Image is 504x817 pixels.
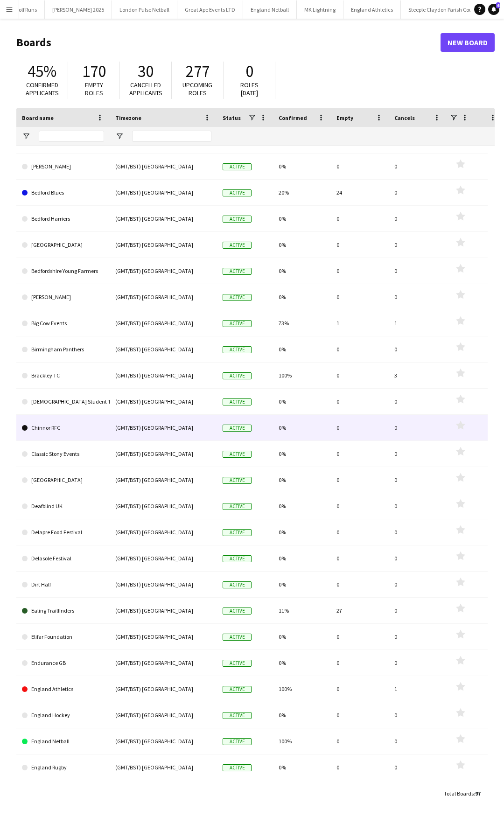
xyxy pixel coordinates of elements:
div: 0 [389,441,447,467]
a: Birmingham Panthers [22,336,104,363]
div: (GMT/BST) [GEOGRAPHIC_DATA] [110,310,217,336]
div: 100% [273,676,331,702]
div: 1 [331,310,389,336]
span: Cancelled applicants [129,81,162,97]
div: 0 [389,598,447,623]
div: 0 [389,154,447,179]
div: (GMT/BST) [GEOGRAPHIC_DATA] [110,363,217,388]
div: (GMT/BST) [GEOGRAPHIC_DATA] [110,206,217,231]
div: 0% [273,232,331,258]
div: 0% [273,650,331,676]
div: 0 [331,493,389,519]
a: Bedfordshire Young Farmers [22,258,104,284]
span: Total Boards [444,790,474,797]
div: 0% [273,206,331,231]
span: Active [223,372,252,379]
div: 0 [389,728,447,754]
a: England Athletics [22,676,104,702]
span: Active [223,738,252,745]
div: (GMT/BST) [GEOGRAPHIC_DATA] [110,284,217,310]
div: (GMT/BST) [GEOGRAPHIC_DATA] [110,232,217,258]
div: 0 [331,754,389,780]
div: (GMT/BST) [GEOGRAPHIC_DATA] [110,441,217,467]
div: 0% [273,336,331,362]
div: 0 [331,232,389,258]
div: 0 [389,467,447,493]
div: 1 [389,676,447,702]
div: 0 [389,389,447,414]
div: 0 [331,415,389,440]
div: 0 [331,206,389,231]
div: (GMT/BST) [GEOGRAPHIC_DATA] [110,258,217,284]
div: 0% [273,389,331,414]
div: 0 [331,363,389,388]
div: 20% [273,180,331,205]
span: 6 [496,2,500,8]
div: 0 [331,389,389,414]
div: (GMT/BST) [GEOGRAPHIC_DATA] [110,493,217,519]
div: (GMT/BST) [GEOGRAPHIC_DATA] [110,415,217,440]
div: (GMT/BST) [GEOGRAPHIC_DATA] [110,336,217,362]
div: 0 [331,624,389,649]
a: [PERSON_NAME] [22,154,104,180]
div: 0 [389,754,447,780]
div: 0 [389,415,447,440]
span: Cancels [394,114,415,121]
div: (GMT/BST) [GEOGRAPHIC_DATA] [110,650,217,676]
button: England Netball [243,0,297,19]
a: Dirt Half [22,572,104,598]
a: New Board [441,33,495,52]
a: Brackley TC [22,363,104,389]
a: Classic Stony Events [22,441,104,467]
div: (GMT/BST) [GEOGRAPHIC_DATA] [110,572,217,597]
div: (GMT/BST) [GEOGRAPHIC_DATA] [110,389,217,414]
span: Confirmed [279,114,307,121]
div: 0% [273,415,331,440]
div: 0% [273,572,331,597]
a: Ealing Trailfinders [22,598,104,624]
div: 0 [331,467,389,493]
span: Empty roles [85,81,103,97]
div: 0% [273,154,331,179]
div: (GMT/BST) [GEOGRAPHIC_DATA] [110,545,217,571]
a: Delasole Festival [22,545,104,572]
span: 97 [475,790,481,797]
span: Active [223,712,252,719]
div: 0 [389,284,447,310]
div: 0 [331,284,389,310]
span: Active [223,451,252,458]
div: 0 [331,702,389,728]
div: 0% [273,284,331,310]
div: (GMT/BST) [GEOGRAPHIC_DATA] [110,754,217,780]
span: Active [223,764,252,771]
a: Bedford Blues [22,180,104,206]
a: [PERSON_NAME] [22,284,104,310]
div: 3 [389,363,447,388]
div: 0% [273,467,331,493]
span: Active [223,242,252,249]
div: 0 [389,232,447,258]
div: (GMT/BST) [GEOGRAPHIC_DATA] [110,728,217,754]
div: 0% [273,493,331,519]
div: 0 [331,154,389,179]
span: Active [223,686,252,693]
span: Active [223,346,252,353]
span: Active [223,398,252,405]
button: Steeple Claydon Parish Council [401,0,489,19]
a: England Hockey [22,702,104,728]
div: 0% [273,545,331,571]
span: Active [223,660,252,667]
a: England Rugby [22,754,104,781]
div: 0 [331,545,389,571]
div: 0% [273,519,331,545]
span: 277 [186,61,210,82]
span: Active [223,163,252,170]
div: 0 [389,206,447,231]
span: Upcoming roles [182,81,212,97]
div: 11% [273,598,331,623]
div: 0 [389,572,447,597]
span: Active [223,503,252,510]
a: Big Cow Events [22,310,104,336]
span: Active [223,581,252,588]
div: 0% [273,441,331,467]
